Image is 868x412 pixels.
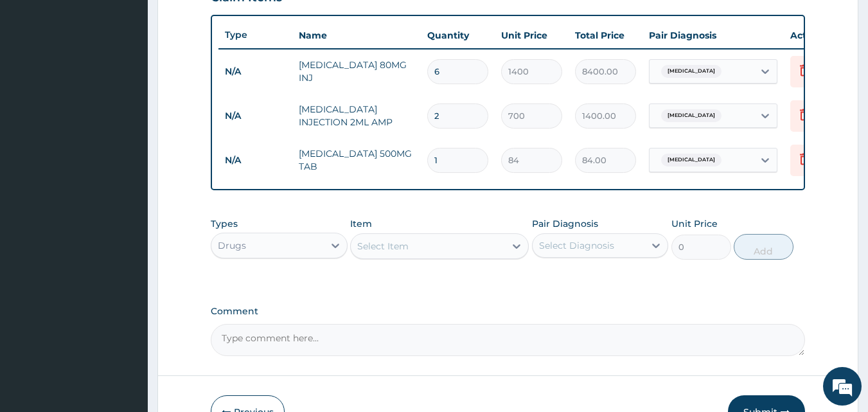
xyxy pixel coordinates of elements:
td: [MEDICAL_DATA] INJECTION 2ML AMP [292,96,421,135]
td: N/A [218,60,292,84]
label: Pair Diagnosis [532,217,598,230]
textarea: Type your message and hit 'Enter' [6,275,245,320]
td: [MEDICAL_DATA] 80MG INJ [292,52,421,91]
td: N/A [218,104,292,128]
img: d_794563401_company_1708531726252_794563401 [24,64,52,96]
th: Pair Diagnosis [642,22,784,48]
label: Comment [211,306,806,317]
th: Actions [784,22,848,48]
span: [MEDICAL_DATA] [661,109,722,122]
th: Total Price [569,22,642,48]
span: [MEDICAL_DATA] [661,65,722,78]
div: Chat with us now [67,72,216,89]
td: N/A [218,148,292,172]
th: Name [292,22,421,48]
div: Select Item [357,240,409,253]
div: Minimize live chat window [211,6,242,37]
div: Select Diagnosis [539,239,614,252]
th: Type [218,23,292,47]
div: Drugs [218,239,246,252]
label: Item [350,217,372,230]
span: [MEDICAL_DATA] [661,154,722,166]
th: Quantity [421,22,495,48]
th: Unit Price [495,22,569,48]
button: Add [734,234,793,260]
label: Unit Price [671,217,718,230]
td: [MEDICAL_DATA] 500MG TAB [292,141,421,179]
label: Types [211,219,238,229]
span: We're online! [75,124,177,254]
